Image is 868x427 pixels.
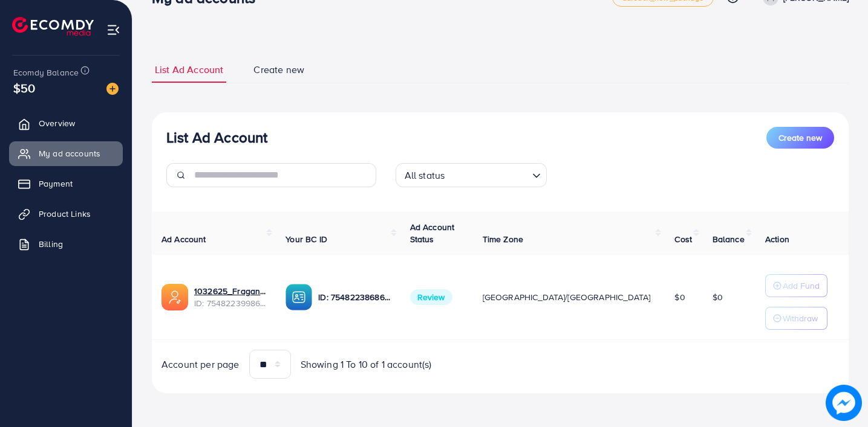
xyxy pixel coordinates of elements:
[106,23,120,37] img: menu
[106,83,119,95] img: image
[9,172,123,196] a: Payment
[778,132,822,144] span: Create new
[13,66,79,79] span: Ecomdy Balance
[410,221,455,245] span: Ad Account Status
[483,233,523,245] span: Time Zone
[766,127,834,149] button: Create new
[783,311,818,326] p: Withdraw
[674,233,692,245] span: Cost
[318,290,390,304] p: ID: 7548223868658778113
[39,178,73,190] span: Payment
[483,291,651,303] span: [GEOGRAPHIC_DATA]/[GEOGRAPHIC_DATA]
[253,63,304,77] span: Create new
[448,164,527,184] input: Search for option
[12,17,94,36] img: logo
[410,289,452,305] span: Review
[9,141,123,165] a: My ad accounts
[194,285,266,297] a: 1032625_Fraganics 1_1757457873291
[9,111,123,135] a: Overview
[162,284,188,310] img: ic-ads-acc.e4c84228.svg
[402,167,448,184] span: All status
[396,163,547,187] div: Search for option
[674,291,685,303] span: $0
[301,358,432,371] span: Showing 1 To 10 of 1 account(s)
[765,307,827,330] button: Withdraw
[39,117,75,129] span: Overview
[39,208,91,220] span: Product Links
[166,129,267,146] h3: List Ad Account
[713,233,745,245] span: Balance
[286,233,327,245] span: Your BC ID
[194,297,266,309] span: ID: 7548223998636015633
[826,385,862,421] img: image
[162,358,240,371] span: Account per page
[13,79,35,97] span: $50
[9,202,123,226] a: Product Links
[9,232,123,256] a: Billing
[783,278,820,293] p: Add Fund
[39,238,63,250] span: Billing
[194,285,266,310] div: <span class='underline'>1032625_Fraganics 1_1757457873291</span></br>7548223998636015633
[286,284,312,310] img: ic-ba-acc.ded83a64.svg
[713,291,723,303] span: $0
[765,233,789,245] span: Action
[162,233,206,245] span: Ad Account
[39,147,100,159] span: My ad accounts
[155,63,223,77] span: List Ad Account
[765,274,827,297] button: Add Fund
